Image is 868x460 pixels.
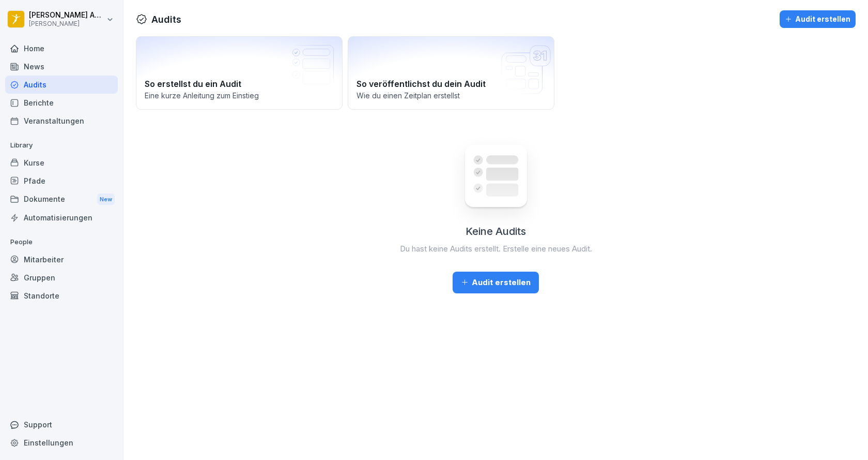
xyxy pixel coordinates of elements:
p: Wie du einen Zeitplan erstellst [357,90,546,101]
a: Mitarbeiter [5,250,118,269]
a: Kurse [5,154,118,172]
a: Einstellungen [5,434,118,452]
button: Audit erstellen [453,272,539,293]
a: Berichte [5,94,118,112]
h2: Keine Audits [466,224,526,239]
h1: Audits [151,12,181,26]
p: Du hast keine Audits erstellt. Erstelle eine neues Audit. [400,243,592,255]
a: Home [5,39,118,57]
a: Gruppen [5,269,118,287]
p: Library [5,137,118,154]
div: Dokumente [5,190,118,209]
p: [PERSON_NAME] [29,20,104,27]
a: Pfade [5,172,118,190]
p: People [5,234,118,250]
div: Audit erstellen [785,13,850,25]
a: DokumenteNew [5,190,118,209]
div: New [97,194,115,205]
a: Standorte [5,287,118,305]
a: So erstellst du ein AuditEine kurze Anleitung zum Einstieg [136,36,343,110]
a: Automatisierungen [5,209,118,227]
button: Audit erstellen [780,10,856,28]
a: Audits [5,76,118,94]
p: Eine kurze Anleitung zum Einstieg [145,90,334,101]
a: So veröffentlichst du dein AuditWie du einen Zeitplan erstellst [348,36,554,110]
div: Support [5,416,118,434]
h2: So veröffentlichst du dein Audit [357,78,546,90]
h2: So erstellst du ein Audit [145,78,334,90]
p: [PERSON_NAME] Akova [29,11,104,20]
a: News [5,57,118,76]
a: Veranstaltungen [5,112,118,130]
div: Audit erstellen [461,277,531,288]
